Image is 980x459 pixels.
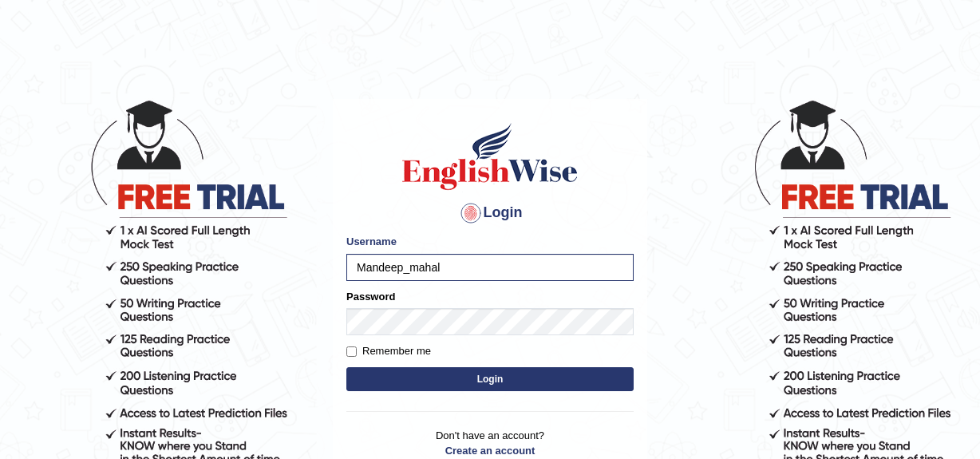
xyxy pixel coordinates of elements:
[346,443,634,458] a: Create an account
[346,367,634,391] button: Login
[346,289,395,304] label: Password
[399,121,581,192] img: Logo of English Wise sign in for intelligent practice with AI
[346,343,431,359] label: Remember me
[346,346,357,357] input: Remember me
[346,200,634,226] h4: Login
[346,234,397,249] label: Username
